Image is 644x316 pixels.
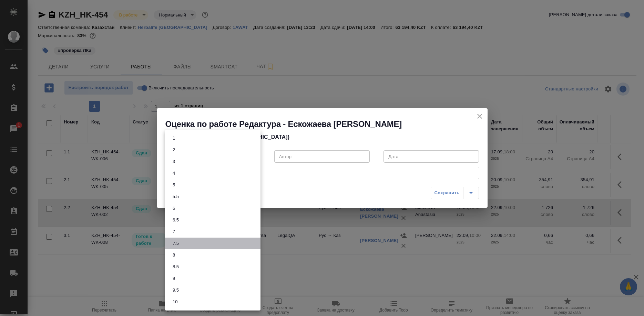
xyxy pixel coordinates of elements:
button: 9 [171,275,177,282]
button: 1 [171,134,177,142]
button: 4 [171,170,177,177]
button: 10 [171,298,180,306]
button: 3 [171,158,177,165]
button: 7 [171,228,177,236]
button: 6 [171,205,177,212]
button: 2 [171,146,177,154]
button: 9.5 [171,286,181,294]
button: 8 [171,251,177,259]
button: 8.5 [171,263,181,271]
button: 7.5 [171,240,181,247]
button: 6.5 [171,216,181,224]
button: 5 [171,181,177,189]
button: 5.5 [171,193,181,200]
